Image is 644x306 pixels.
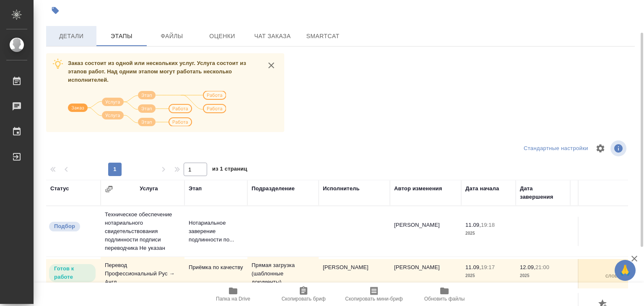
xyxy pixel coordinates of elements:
[101,206,184,257] td: Техническое обеспечение нотариального свидетельствования подлинности подписи переводчика Не указан
[303,31,343,41] span: SmartCat
[198,283,268,306] button: Папка на Drive
[252,184,295,193] div: Подразделение
[268,283,339,306] button: Скопировать бриф
[152,31,192,41] span: Файлы
[189,184,202,193] div: Этап
[68,60,246,83] span: Заказ состоит из одной или нескольких услуг. Услуга состоит из этапов работ. Над одним этапом мог...
[574,221,621,229] p: 0
[574,263,621,272] p: 1
[390,259,461,288] td: [PERSON_NAME]
[590,138,610,158] span: Настроить таблицу
[610,140,628,156] span: Посмотреть информацию
[390,217,461,246] td: [PERSON_NAME]
[105,185,113,193] button: Сгруппировать
[101,257,184,290] td: Перевод Профессиональный Рус → Англ
[465,229,512,238] p: 2025
[618,262,632,279] span: 🙏
[465,184,499,193] div: Дата начала
[189,219,243,244] p: Нотариальное заверение подлинности по...
[252,31,293,41] span: Чат заказа
[574,272,621,280] p: слово
[465,264,481,270] p: 11.09,
[319,259,390,288] td: [PERSON_NAME]
[615,260,636,281] button: 🙏
[535,264,549,270] p: 21:00
[339,283,409,306] button: Скопировать мини-бриф
[409,283,480,306] button: Обновить файлы
[101,31,142,41] span: Этапы
[465,222,481,228] p: 11.09,
[216,296,250,302] span: Папка на Drive
[481,222,495,228] p: 19:18
[520,184,566,201] div: Дата завершения
[247,257,319,290] td: Прямая загрузка (шаблонные документы)
[424,296,465,302] span: Обновить файлы
[481,264,495,270] p: 19:17
[323,184,360,193] div: Исполнитель
[50,184,69,193] div: Статус
[281,296,325,302] span: Скопировать бриф
[212,164,247,176] span: из 1 страниц
[140,184,158,193] div: Услуга
[54,265,91,281] p: Готов к работе
[189,263,243,272] p: Приёмка по качеству
[46,1,65,20] button: Добавить тэг
[265,59,278,72] button: close
[202,31,242,41] span: Оценки
[54,222,75,231] p: Подбор
[465,272,512,280] p: 2025
[522,142,590,155] div: split button
[51,31,91,41] span: Детали
[394,184,442,193] div: Автор изменения
[574,229,621,238] p: док.
[520,264,535,270] p: 12.09,
[520,272,566,280] p: 2025
[345,296,402,302] span: Скопировать мини-бриф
